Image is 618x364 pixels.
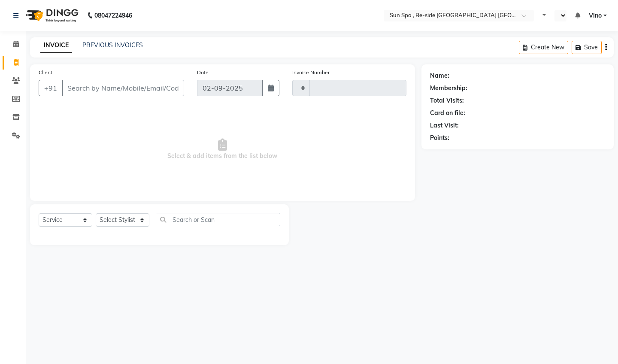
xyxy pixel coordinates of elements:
label: Date [197,69,209,76]
div: Name: [430,71,449,80]
span: Vino [589,11,602,20]
button: +91 [39,80,63,96]
input: Search by Name/Mobile/Email/Code [62,80,184,96]
b: 08047224946 [94,3,132,27]
div: Card on file: [430,109,465,118]
input: Search or Scan [156,213,280,226]
button: Create New [519,41,568,54]
a: PREVIOUS INVOICES [82,41,143,49]
label: Invoice Number [292,69,330,76]
span: Select & add items from the list below [39,106,406,192]
label: Client [39,69,52,76]
button: Save [572,41,602,54]
div: Membership: [430,84,467,93]
a: INVOICE [40,38,72,53]
div: Total Visits: [430,96,464,105]
div: Points: [430,133,449,143]
img: logo [22,3,81,27]
div: Last Visit: [430,121,459,130]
